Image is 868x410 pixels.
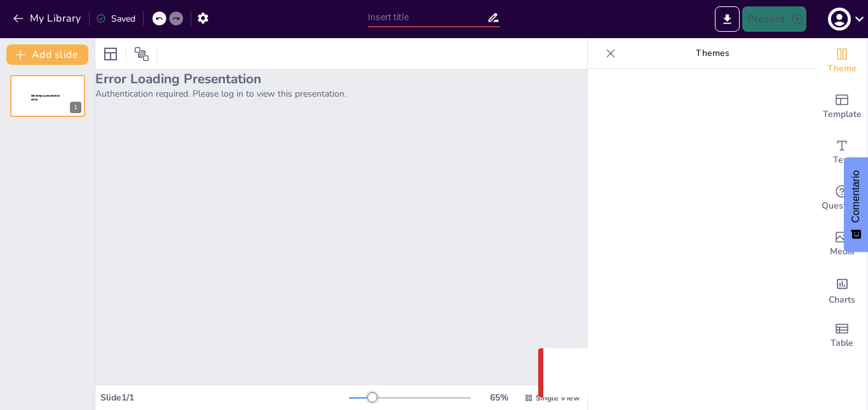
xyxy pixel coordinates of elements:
span: Charts [829,293,855,307]
button: Present [742,6,806,32]
button: Export to PowerPoint [715,6,740,32]
span: Position [134,46,149,62]
div: 1 [70,102,81,113]
div: Get real-time input from your audience [817,175,867,221]
span: Sendsteps presentation editor [31,94,60,101]
div: Add ready made slides [817,84,867,130]
button: Comentarios - Mostrar encuesta [844,158,868,252]
div: 65 % [484,392,514,404]
p: Your request was made with invalid credentials. [579,366,817,381]
div: Saved [96,13,135,25]
div: Add a table [817,313,867,359]
span: Text [833,153,851,167]
p: Themes [621,38,804,69]
div: Change the overall theme [817,38,867,84]
div: Slide 1 / 1 [100,392,349,404]
span: Theme [827,62,857,76]
div: Layout [100,44,121,64]
button: My Library [10,8,86,29]
p: Authentication required. Please log in to view this presentation. [95,88,587,100]
span: Template [823,107,862,121]
font: Comentario [850,170,861,223]
div: Add text boxes [817,130,867,175]
h2: Error Loading Presentation [95,70,587,88]
div: Add images, graphics, shapes or video [817,221,867,267]
input: Insert title [368,8,487,27]
span: Table [831,336,853,350]
div: 1 [10,75,85,117]
span: Questions [822,199,863,213]
div: Add charts and graphs [817,267,867,313]
span: Single View [536,393,580,403]
button: Add slide [6,44,88,65]
span: Media [830,245,855,259]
